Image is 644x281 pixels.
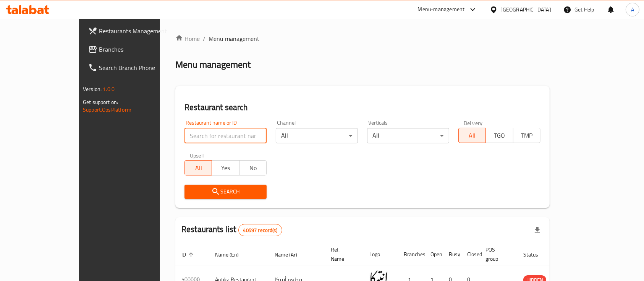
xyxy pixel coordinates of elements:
button: TMP [513,128,540,143]
th: Busy [443,243,461,266]
th: Closed [461,243,479,266]
span: A [631,5,634,14]
button: TGO [485,128,513,143]
th: Branches [398,243,424,266]
label: Delivery [464,120,483,125]
span: Version: [83,84,102,94]
div: All [367,128,449,143]
span: Search [191,187,261,197]
span: Restaurants Management [99,26,181,36]
span: Name (Ar) [275,250,307,259]
div: Export file [528,221,547,239]
label: Upsell [190,153,204,158]
button: Yes [212,160,239,175]
span: TGO [489,130,510,141]
span: 1.0.0 [103,84,115,94]
span: Branches [99,45,181,54]
span: TMP [516,130,537,141]
span: ID [181,250,196,259]
button: All [458,128,486,143]
span: Menu management [209,34,259,43]
nav: breadcrumb [175,34,550,43]
span: 40597 record(s) [239,227,282,234]
div: Total records count [238,224,282,236]
span: Search Branch Phone [99,63,181,72]
th: Logo [363,243,398,266]
span: Yes [215,162,236,174]
a: Restaurants Management [82,22,187,40]
span: Name (En) [215,250,249,259]
span: All [188,162,209,174]
a: Support.OpsPlatform [83,105,131,115]
a: Search Branch Phone [82,58,187,77]
h2: Restaurants list [181,224,282,236]
a: Branches [82,40,187,58]
span: All [462,130,483,141]
div: All [276,128,358,143]
span: No [243,162,264,174]
h2: Menu management [175,58,251,71]
button: All [184,160,212,175]
span: Get support on: [83,97,118,107]
span: Status [523,250,548,259]
button: Search [184,185,267,199]
span: POS group [485,245,508,263]
li: / [203,34,205,43]
a: Home [175,34,200,43]
th: Open [424,243,443,266]
span: Ref. Name [331,245,354,263]
button: No [239,160,267,175]
div: [GEOGRAPHIC_DATA] [501,5,551,14]
h2: Restaurant search [184,102,540,113]
div: Menu-management [418,5,465,14]
input: Search for restaurant name or ID.. [184,128,267,143]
